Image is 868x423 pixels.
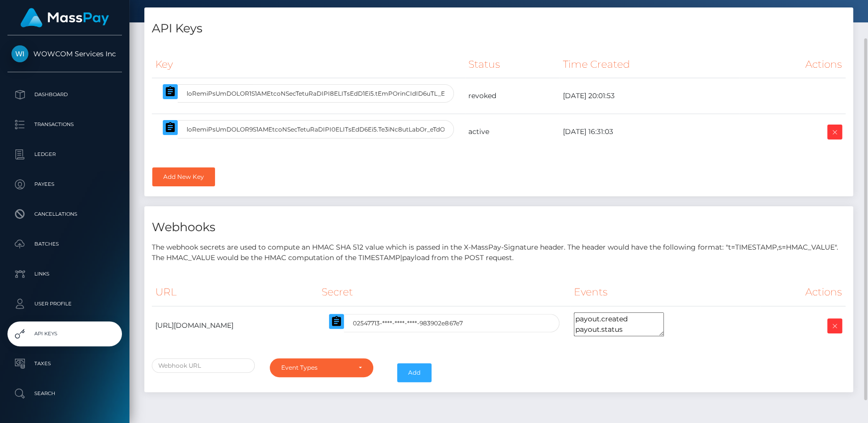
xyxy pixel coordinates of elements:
a: User Profile [7,291,122,316]
td: [URL][DOMAIN_NAME] [152,306,318,345]
a: Ledger [7,142,122,167]
div: Event Types [281,364,350,372]
p: User Profile [11,296,118,311]
p: Search [11,386,118,401]
a: Payees [7,172,122,197]
a: Links [7,262,122,286]
h4: Webhooks [152,219,846,236]
a: Search [7,381,122,406]
td: active [465,114,559,150]
textarea: payout.created payout.status [574,312,664,336]
th: URL [152,279,318,306]
td: revoked [465,78,559,114]
p: Links [11,267,118,282]
p: Cancellations [11,207,118,222]
p: Batches [11,237,118,252]
a: Cancellations [7,202,122,227]
a: Add New Key [152,167,215,186]
th: Time Created [559,51,739,78]
p: Dashboard [11,87,118,102]
img: MassPay Logo [20,8,109,27]
span: WOWCOM Services Inc [7,49,122,58]
a: Batches [7,232,122,257]
th: Actions [760,279,846,306]
a: Dashboard [7,82,122,107]
h4: API Keys [152,20,846,37]
a: API Keys [7,321,122,346]
img: WOWCOM Services Inc [11,45,28,62]
td: [DATE] 20:01:53 [559,78,739,114]
th: Events [570,279,760,306]
p: Transactions [11,117,118,132]
th: Status [465,51,559,78]
th: Key [152,51,465,78]
input: Webhook URL [152,358,255,373]
a: Taxes [7,351,122,376]
button: Add [397,363,432,382]
button: Event Types [270,358,373,377]
a: Transactions [7,112,122,137]
p: Payees [11,177,118,192]
p: Taxes [11,356,118,371]
th: Secret [318,279,570,306]
th: Actions [739,51,846,78]
p: Ledger [11,147,118,162]
p: The webhook secrets are used to compute an HMAC SHA 512 value which is passed in the X-MassPay-Si... [152,242,846,263]
p: API Keys [11,326,118,341]
td: [DATE] 16:31:03 [559,114,739,150]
